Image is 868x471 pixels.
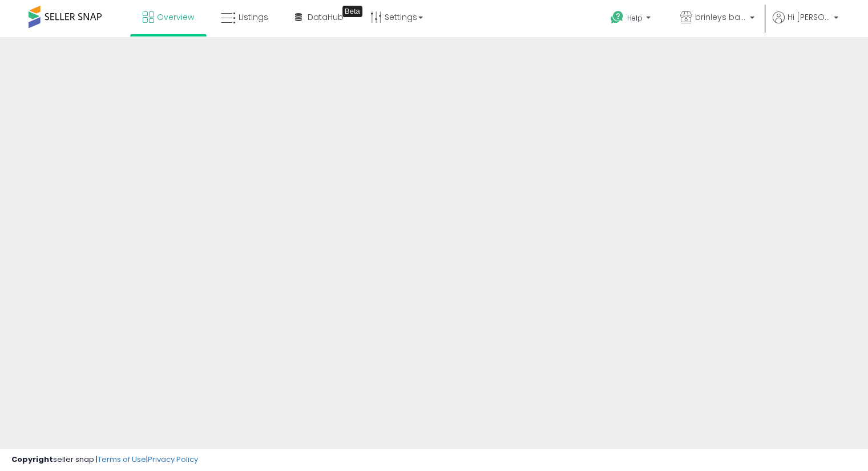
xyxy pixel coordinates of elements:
[157,11,194,23] span: Overview
[627,13,643,23] span: Help
[610,10,624,25] i: Get Help
[788,11,830,23] span: Hi [PERSON_NAME]
[148,454,198,465] a: Privacy Policy
[11,454,53,465] strong: Copyright
[239,11,268,23] span: Listings
[11,454,198,465] div: seller snap | |
[601,2,662,37] a: Help
[342,6,362,17] div: Tooltip anchor
[773,11,838,37] a: Hi [PERSON_NAME]
[695,11,746,23] span: brinleys bargains
[98,454,146,465] a: Terms of Use
[308,11,344,23] span: DataHub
